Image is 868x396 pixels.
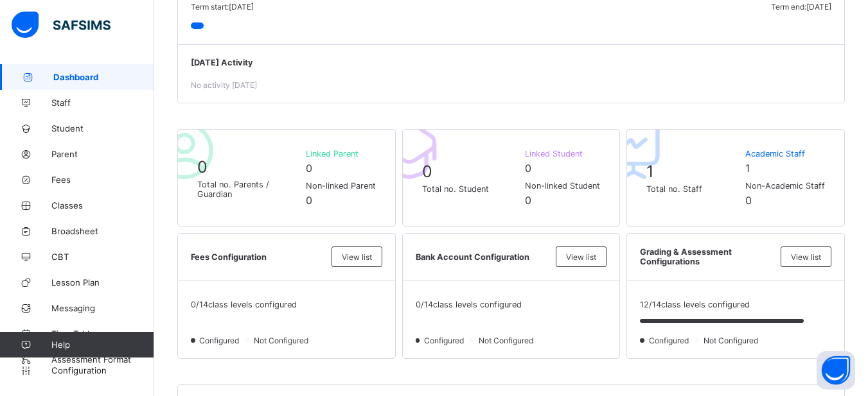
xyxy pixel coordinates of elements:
span: Not Configured [477,336,537,345]
span: Term start: [DATE] [191,2,254,12]
span: View list [342,252,372,262]
span: [DATE] Activity [191,58,831,67]
span: 0 [525,162,531,175]
span: 0 [306,194,312,207]
span: Student [51,123,154,133]
img: safsims [12,12,111,39]
span: Total no. Parents / Guardian [197,180,299,199]
span: Classes [51,200,154,211]
span: Messaging [51,303,154,313]
span: Lesson Plan [51,277,154,288]
span: Broadsheet [51,226,154,236]
span: Linked Student [525,149,600,159]
span: 1 [646,162,654,181]
span: Non-linked Parent [306,181,376,191]
span: 0 [422,162,432,181]
span: 0 [306,162,312,175]
span: 12 / 14 class levels configured [640,300,750,309]
button: Open asap [817,351,855,390]
span: Not Configured [252,336,312,345]
span: 0 / 14 class levels configured [191,300,297,309]
span: Fees Configuration [191,252,325,262]
span: 0 [197,157,208,176]
span: Bank Account Configuration [416,252,550,262]
span: Not Configured [702,336,762,345]
span: Term end: [DATE] [771,2,831,12]
span: 1 [745,162,750,175]
span: Parent [51,149,154,159]
span: Configuration [51,365,154,375]
span: Configured [423,336,468,345]
span: Time Table [51,329,154,339]
span: Fees [51,175,154,185]
span: Non-Academic Staff [745,181,825,191]
span: Dashboard [53,72,154,82]
span: 0 [745,194,752,207]
span: View list [566,252,596,262]
span: Linked Parent [306,149,376,159]
span: 0 / 14 class levels configured [416,300,522,309]
span: Total no. Student [422,184,519,194]
span: Configured [648,336,693,345]
span: CBT [51,252,154,262]
span: Configured [198,336,243,345]
span: Total no. Staff [646,184,739,194]
span: Non-linked Student [525,181,600,191]
span: 0 [525,194,531,207]
span: No activity [DATE] [191,80,257,90]
span: View list [791,252,821,262]
span: Staff [51,98,154,108]
span: Help [51,340,154,350]
span: Grading & Assessment Configurations [640,247,774,266]
span: Academic Staff [745,149,825,159]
